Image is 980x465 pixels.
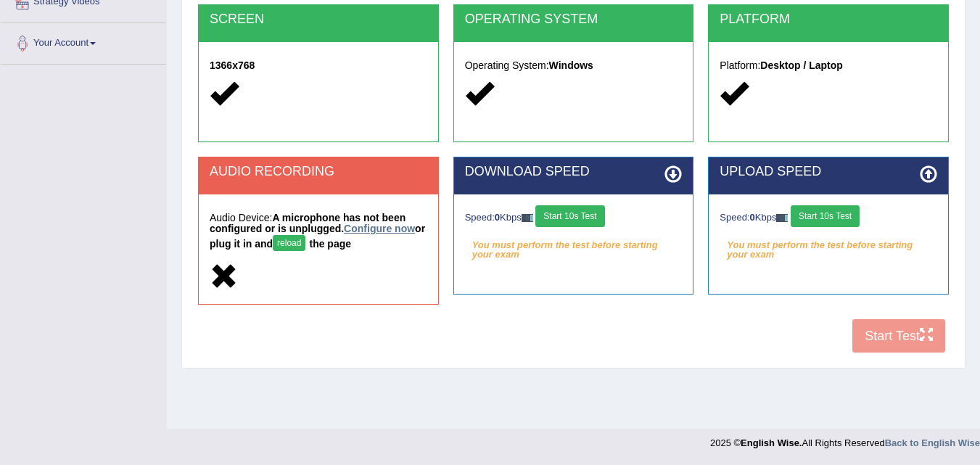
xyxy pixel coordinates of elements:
h2: OPERATING SYSTEM [465,12,683,27]
img: ajax-loader-fb-connection.gif [776,214,788,222]
div: Speed: Kbps [720,205,937,231]
h5: Platform: [720,60,937,71]
div: Speed: Kbps [465,205,683,231]
strong: Desktop / Laptop [760,59,843,71]
em: You must perform the test before starting your exam [465,234,683,256]
h2: PLATFORM [720,12,937,27]
button: Start 10s Test [791,205,860,227]
strong: 0 [495,212,500,223]
strong: A microphone has not been configured or is unplugged. or plug it in and the page [210,212,425,250]
h2: UPLOAD SPEED [720,165,937,179]
a: Your Account [1,23,166,59]
h5: Operating System: [465,60,683,71]
h5: Audio Device: [210,213,427,255]
em: You must perform the test before starting your exam [720,234,937,256]
strong: 0 [750,212,755,223]
strong: 1366x768 [210,59,255,71]
strong: Windows [549,59,593,71]
button: Start 10s Test [535,205,604,227]
strong: English Wise. [741,437,802,448]
h2: AUDIO RECORDING [210,165,427,179]
div: 2025 © All Rights Reserved [710,429,980,450]
img: ajax-loader-fb-connection.gif [522,214,533,222]
h2: SCREEN [210,12,427,27]
a: Back to English Wise [885,437,980,448]
button: reload [273,235,305,251]
h2: DOWNLOAD SPEED [465,165,683,179]
a: Configure now [344,223,415,234]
